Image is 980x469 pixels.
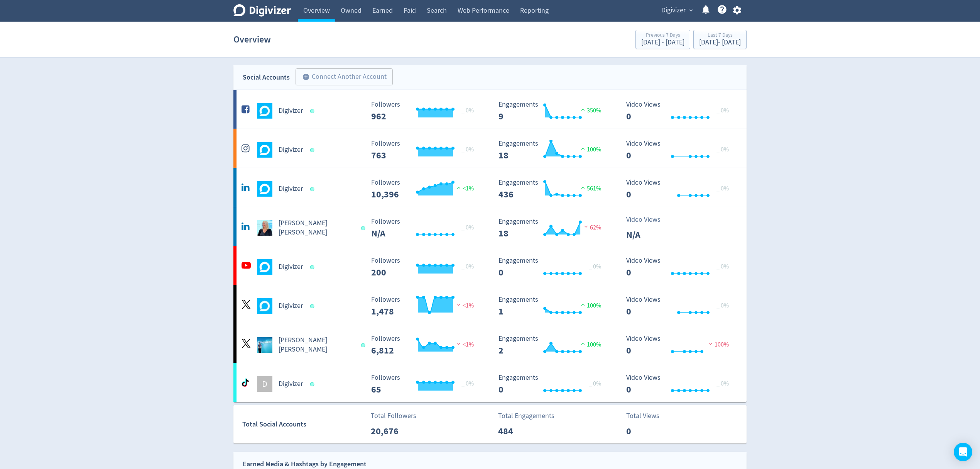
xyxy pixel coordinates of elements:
[579,146,587,151] img: positive-performance.svg
[495,101,610,121] svg: Engagements 9
[579,341,601,348] span: 100%
[582,224,601,231] span: 62%
[367,101,483,121] svg: Followers ---
[461,224,474,231] span: _ 0%
[461,263,474,270] span: _ 0%
[622,257,738,277] svg: Video Views 0
[257,259,272,275] img: Digivizer undefined
[495,296,610,316] svg: Engagements 1
[622,374,738,394] svg: Video Views 0
[257,298,272,314] img: Digivizer undefined
[579,107,587,112] img: positive-performance.svg
[371,411,416,421] p: Total Followers
[498,411,554,421] p: Total Engagements
[233,129,747,168] a: Digivizer undefinedDigivizer Followers --- _ 0% Followers 763 Engagements 18 Engagements 18 100% ...
[455,185,474,192] span: <1%
[622,101,738,121] svg: Video Views 0
[279,262,303,272] h5: Digivizer
[367,218,483,238] svg: Followers ---
[589,263,601,270] span: _ 0%
[579,185,587,190] img: positive-performance.svg
[279,184,303,194] h5: Digivizer
[495,218,610,238] svg: Engagements 18
[279,336,354,354] h5: [PERSON_NAME] [PERSON_NAME]
[589,380,601,387] span: _ 0%
[495,140,610,160] svg: Engagements 18
[455,341,474,348] span: <1%
[495,374,610,394] svg: Engagements 0
[495,257,610,277] svg: Engagements 0
[310,382,317,386] span: Data last synced: 18 Aug 2025, 10:02pm (AEST)
[310,265,317,269] span: Data last synced: 19 Aug 2025, 12:01pm (AEST)
[243,72,290,83] div: Social Accounts
[699,39,741,46] div: [DATE] - [DATE]
[257,142,272,158] img: Digivizer undefined
[242,419,365,430] div: Total Social Accounts
[579,107,601,114] span: 350%
[279,106,303,116] h5: Digivizer
[716,302,729,309] span: _ 0%
[699,32,741,39] div: Last 7 Days
[461,146,474,153] span: _ 0%
[233,27,271,52] h1: Overview
[693,30,747,49] button: Last 7 Days[DATE]- [DATE]
[498,424,542,438] p: 484
[954,443,972,461] div: Open Intercom Messenger
[455,341,463,347] img: negative-performance.svg
[661,4,686,17] span: Digivizer
[233,168,747,207] a: Digivizer undefinedDigivizer Followers --- Followers 10,396 <1% Engagements 436 Engagements 436 5...
[495,335,610,355] svg: Engagements 2
[455,185,463,190] img: positive-performance.svg
[622,140,738,160] svg: Video Views 0
[279,145,303,155] h5: Digivizer
[367,296,483,316] svg: Followers ---
[716,185,729,192] span: _ 0%
[233,207,747,246] a: Emma Lo Russo undefined[PERSON_NAME] [PERSON_NAME] Followers --- _ 0% Followers N/A Engagements 1...
[461,107,474,114] span: _ 0%
[257,103,272,119] img: Digivizer undefined
[367,374,483,394] svg: Followers ---
[626,411,671,421] p: Total Views
[626,214,671,225] p: Video Views
[707,341,729,348] span: 100%
[233,246,747,285] a: Digivizer undefinedDigivizer Followers --- _ 0% Followers 200 Engagements 0 Engagements 0 _ 0% Vi...
[279,219,354,237] h5: [PERSON_NAME] [PERSON_NAME]
[716,146,729,153] span: _ 0%
[716,107,729,114] span: _ 0%
[367,335,483,355] svg: Followers ---
[579,302,601,309] span: 100%
[233,363,747,402] a: DDigivizer Followers --- _ 0% Followers 65 Engagements 0 Engagements 0 _ 0% Video Views 0 Video V...
[257,337,272,353] img: Emma Lo Russo undefined
[310,187,317,191] span: Data last synced: 18 Aug 2025, 9:02pm (AEST)
[310,304,317,308] span: Data last synced: 19 Aug 2025, 3:02am (AEST)
[455,302,463,308] img: negative-performance.svg
[361,343,367,347] span: Data last synced: 19 Aug 2025, 3:02pm (AEST)
[371,424,415,438] p: 20,676
[641,32,684,39] div: Previous 7 Days
[635,30,690,49] button: Previous 7 Days[DATE] - [DATE]
[461,380,474,387] span: _ 0%
[579,302,587,308] img: positive-performance.svg
[367,179,483,199] svg: Followers ---
[279,379,303,389] h5: Digivizer
[716,263,729,270] span: _ 0%
[233,285,747,324] a: Digivizer undefinedDigivizer Followers --- Followers 1,478 <1% Engagements 1 Engagements 1 100% V...
[455,302,474,309] span: <1%
[279,301,303,311] h5: Digivizer
[622,179,738,199] svg: Video Views 0
[641,39,684,46] div: [DATE] - [DATE]
[367,257,483,277] svg: Followers ---
[622,335,738,355] svg: Video Views 0
[626,228,671,242] p: N/A
[233,324,747,363] a: Emma Lo Russo undefined[PERSON_NAME] [PERSON_NAME] Followers --- Followers 6,812 <1% Engagements ...
[257,181,272,197] img: Digivizer undefined
[302,73,310,81] span: add_circle
[716,380,729,387] span: _ 0%
[579,185,601,192] span: 561%
[310,148,317,152] span: Data last synced: 18 Aug 2025, 11:01pm (AEST)
[257,376,272,392] div: D
[257,220,272,236] img: Emma Lo Russo undefined
[579,146,601,153] span: 100%
[659,4,695,17] button: Digivizer
[367,140,483,160] svg: Followers ---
